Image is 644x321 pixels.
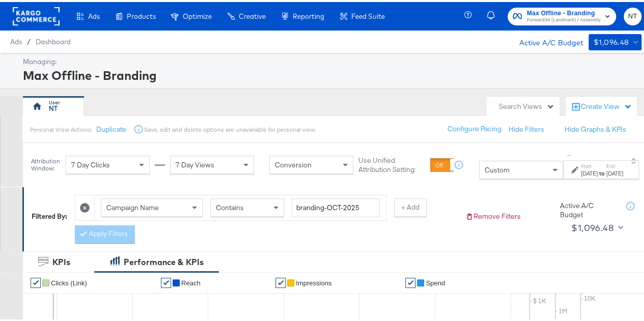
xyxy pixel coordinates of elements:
span: Feed Suite [351,10,385,18]
div: [DATE] [606,167,623,176]
div: [DATE] [581,167,598,176]
button: Remove Filters [465,210,521,219]
span: Contains [216,201,244,210]
div: Save, edit and delete options are unavailable for personal view. [144,124,315,132]
button: Configure Pacing [440,118,509,136]
span: Reporting [293,10,324,18]
div: Managing: [23,55,639,65]
label: End: [606,161,623,167]
a: Dashboard [36,36,71,44]
div: Attribution Window: [31,156,61,170]
span: Reach [181,277,201,285]
span: 7 Day Views [176,158,214,167]
label: Start: [581,161,598,167]
div: Performance & KPIs [124,254,204,266]
div: $1,096.48 [594,34,629,47]
button: NT [624,6,641,23]
div: KPIs [52,254,70,266]
button: + Add [394,196,427,215]
span: Spend [426,277,445,285]
button: $1,096.48 [589,32,641,48]
button: Hide Graphs & KPIs [565,123,626,132]
div: Create View [581,100,632,110]
strong: to [598,167,606,175]
label: Use Unified Attribution Setting: [358,154,426,172]
a: ✔ [161,276,171,286]
span: Campaign Name [106,201,159,210]
span: 7 Day Clicks [71,158,110,167]
span: Creative [239,10,266,18]
input: Enter a search term [292,196,380,215]
div: $1,096.48 [571,218,614,234]
div: Search Views [499,100,554,109]
span: Products [127,10,156,18]
span: Clicks (Link) [51,277,87,285]
button: Duplicate [96,123,126,132]
button: Hide Filters [509,123,544,132]
span: Ads [88,10,100,18]
button: Max Offline - BrandingForward3d (Landmark) / Assembly [508,6,616,23]
div: NT [49,102,58,111]
div: Active A/C Budget [509,32,583,47]
span: Optimize [183,10,212,18]
span: Conversion [275,158,312,167]
div: Personal View Actions: [30,124,92,132]
button: $1,096.48 [567,218,625,234]
span: Max Offline - Branding [527,6,601,17]
div: Max Offline - Branding [23,65,639,82]
span: Forward3d (Landmark) / Assembly [527,14,601,22]
span: NT [628,9,637,20]
span: Impressions [296,277,331,285]
span: Ads [10,36,22,44]
span: Custom [485,163,510,172]
div: Filtered By: [32,210,67,219]
a: ✔ [275,276,286,286]
a: ✔ [31,276,41,286]
span: ↑ [564,152,574,155]
a: ✔ [405,276,415,286]
span: / [22,36,36,44]
div: Active A/C Budget [560,199,616,218]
